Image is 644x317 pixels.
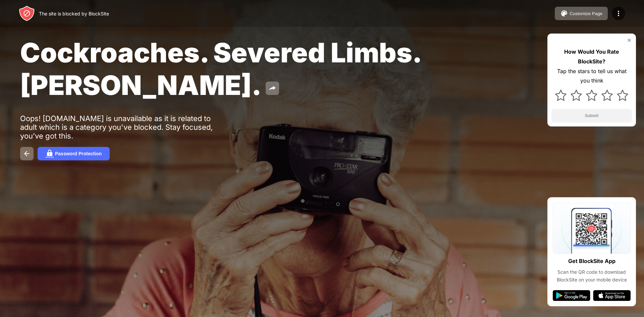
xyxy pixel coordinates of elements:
img: star.svg [555,90,567,101]
button: Password Protection [38,147,110,160]
button: Customize Page [555,7,608,20]
img: star.svg [617,90,628,101]
img: back.svg [23,150,31,158]
img: star.svg [571,90,582,101]
img: password.svg [46,150,54,158]
div: Oops! [DOMAIN_NAME] is unavailable as it is related to adult which is a category you've blocked. ... [20,114,227,140]
div: Tap the stars to tell us what you think [551,66,632,86]
img: app-store.svg [593,290,631,301]
div: Customize Page [570,11,602,16]
span: Cockroaches. Severed Limbs. [PERSON_NAME]. [20,36,421,101]
div: Get BlockSite App [568,256,615,266]
img: header-logo.svg [19,5,35,21]
div: The site is blocked by BlockSite [39,11,109,16]
img: pallet.svg [560,9,568,17]
img: star.svg [586,90,597,101]
img: star.svg [601,90,613,101]
div: Scan the QR code to download BlockSite on your mobile device [553,268,631,283]
img: menu-icon.svg [614,9,623,17]
button: Submit [551,109,632,122]
img: share.svg [268,84,276,92]
img: google-play.svg [553,290,590,301]
div: How Would You Rate BlockSite? [551,47,632,66]
img: rate-us-close.svg [627,38,632,43]
div: Password Protection [55,151,102,156]
img: qrcode.svg [553,203,631,254]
